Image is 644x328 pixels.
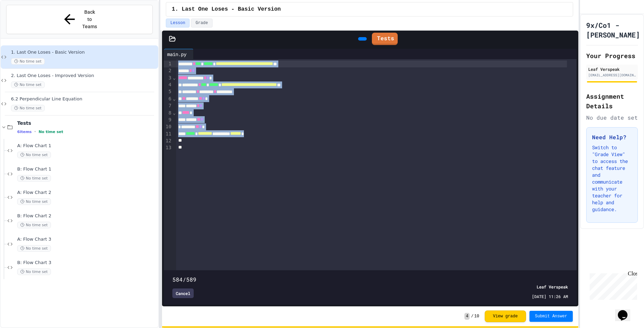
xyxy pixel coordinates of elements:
div: 10 [164,123,172,130]
span: B: Flow Chart 1 [17,166,157,172]
div: 8 [164,110,172,117]
div: No due date set [586,113,638,122]
button: View grade [485,310,526,322]
span: 4 [464,313,470,320]
span: 6.2 Perpendicular Line Equation [11,96,157,102]
div: [EMAIL_ADDRESS][DOMAIN_NAME] [588,73,636,78]
div: main.py [164,51,190,58]
div: 584/589 [172,275,568,284]
span: Fold line [172,75,176,80]
div: 11 [164,131,172,138]
span: [DATE] 11:26 AM [532,293,568,299]
button: Submit Answer [529,311,573,322]
span: No time set [17,175,51,182]
span: No time set [17,269,51,275]
div: 7 [164,102,172,109]
span: B: Flow Chart 2 [17,213,157,219]
span: No time set [17,222,51,228]
span: No time set [11,58,45,65]
span: • [34,129,36,134]
button: Lesson [166,19,190,28]
span: 2. Last One Loses - Improved Version [11,73,157,79]
span: 6 items [17,130,32,134]
button: Grade [191,19,212,28]
div: 9 [164,117,172,123]
span: No time set [17,245,51,252]
button: Back to Teams [6,5,153,34]
span: / [471,314,473,319]
span: 1. Last One Loses - Basic Version [11,50,157,55]
span: Tests [17,120,157,126]
div: 12 [164,138,172,144]
span: Back to Teams [82,9,98,30]
h2: Your Progress [586,51,638,61]
span: No time set [11,81,45,88]
span: No time set [11,105,45,111]
div: 4 [164,81,172,88]
span: Fold line [172,110,176,116]
span: 1. Last One Loses - Basic Version [172,5,281,13]
span: A: Flow Chart 3 [17,237,157,242]
span: 10 [474,314,479,319]
span: A: Flow Chart 1 [17,143,157,149]
div: main.py [164,49,194,59]
div: 3 [164,75,172,81]
span: No time set [17,198,51,205]
div: 6 [164,96,172,102]
div: 13 [164,144,172,151]
div: Leaf Verspeak [588,66,636,72]
span: Fold line [172,96,176,101]
div: 5 [164,88,172,95]
span: B: Flow Chart 3 [17,260,157,266]
span: Submit Answer [535,314,567,319]
h2: Assignment Details [586,91,638,111]
a: Tests [372,33,398,45]
h3: Need Help? [592,133,632,141]
p: Switch to "Grade View" to access the chat feature and communicate with your teacher for help and ... [592,144,632,213]
iframe: chat widget [615,300,637,321]
h1: 9x/Co1 - [PERSON_NAME] [586,20,640,40]
div: Chat with us now!Close [3,3,47,44]
span: A: Flow Chart 2 [17,190,157,196]
div: Leaf Verspeak [537,284,568,290]
span: No time set [17,152,51,158]
iframe: chat widget [587,271,637,300]
div: Cancel [172,288,194,298]
div: 2 [164,67,172,74]
span: No time set [39,130,63,134]
div: 1 [164,61,172,67]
